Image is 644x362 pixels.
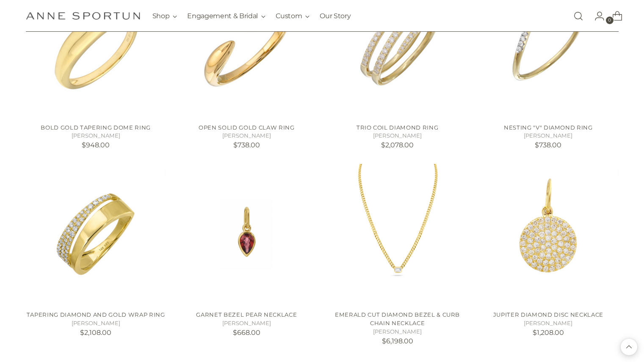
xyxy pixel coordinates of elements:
span: $2,108.00 [80,329,111,337]
span: $2,078.00 [381,141,414,149]
a: NESTING "V" DIAMOND RING [504,124,593,131]
h5: [PERSON_NAME] [26,319,166,328]
a: Open cart modal [605,8,622,25]
h5: [PERSON_NAME] [327,328,467,336]
a: GARNET BEZEL PEAR NECKLACE [177,164,317,304]
span: $738.00 [535,141,561,149]
button: Custom [276,7,310,25]
a: GARNET BEZEL PEAR NECKLACE [196,311,297,318]
h5: [PERSON_NAME] [26,132,166,140]
button: Engagement & Bridal [187,7,265,25]
h5: [PERSON_NAME] [478,319,618,328]
a: OPEN SOLID GOLD CLAW RING [199,124,294,131]
a: EMERALD CUT DIAMOND BEZEL & CURB CHAIN NECKLACE [335,311,460,326]
a: BOLD GOLD TAPERING DOME RING [41,124,150,131]
button: Back to top [621,339,637,355]
a: TRIO COIL DIAMOND RING [357,124,438,131]
span: $668.00 [233,329,260,337]
a: Go to the account page [588,8,605,25]
a: Our Story [320,7,351,25]
a: EMERALD CUT DIAMOND BEZEL & CURB CHAIN NECKLACE [327,164,467,304]
a: Anne Sportun Fine Jewellery [26,12,140,20]
span: $1,208.00 [533,329,564,337]
span: 0 [606,17,614,24]
span: $6,198.00 [382,337,413,345]
a: TAPERING DIAMOND AND GOLD WRAP RING [26,164,166,304]
h5: [PERSON_NAME] [177,132,317,140]
span: $738.00 [233,141,260,149]
h5: [PERSON_NAME] [478,132,618,140]
h5: [PERSON_NAME] [177,319,317,328]
h5: [PERSON_NAME] [327,132,467,140]
a: TAPERING DIAMOND AND GOLD WRAP RING [27,311,165,318]
button: Shop [152,7,177,25]
a: Open search modal [570,8,587,25]
a: JUPITER DIAMOND DISC NECKLACE [493,311,603,318]
a: JUPITER DIAMOND DISC NECKLACE [478,164,618,304]
span: $948.00 [82,141,110,149]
